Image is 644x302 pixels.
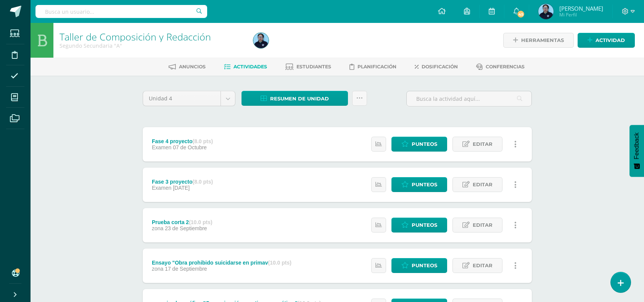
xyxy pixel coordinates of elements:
[538,4,554,19] img: b2321dda38d0346e3052fe380a7563d1.png
[165,225,207,231] span: 23 de Septiembre
[253,33,269,48] img: b2321dda38d0346e3052fe380a7563d1.png
[559,11,603,18] span: Mi Perfil
[60,31,244,42] h1: Taller de Composición y Redacción
[412,258,437,273] span: Punteos
[422,64,458,69] span: Dosificación
[476,61,525,73] a: Conferencias
[349,61,396,73] a: Planificación
[503,33,574,48] a: Herramientas
[285,61,331,73] a: Estudiantes
[193,138,213,144] strong: (8.0 pts)
[296,64,331,69] span: Estudiantes
[189,219,212,225] strong: (10.0 pts)
[152,266,163,272] span: zona
[152,179,213,185] div: Fase 3 proyecto
[473,137,493,151] span: Editar
[473,258,493,273] span: Editar
[165,266,207,272] span: 17 de Septiembre
[357,64,396,69] span: Planificación
[473,218,493,232] span: Editar
[391,218,447,233] a: Punteos
[173,144,207,150] span: 07 de Octubre
[486,64,525,69] span: Conferencias
[35,5,207,18] input: Busca un usuario...
[152,138,213,144] div: Fase 4 proyecto
[270,92,329,106] span: Resumen de unidad
[241,91,348,106] a: Resumen de unidad
[521,33,564,47] span: Herramientas
[152,144,171,150] span: Examen
[559,5,603,12] span: [PERSON_NAME]
[596,33,625,47] span: Actividad
[173,185,190,191] span: [DATE]
[60,30,211,43] a: Taller de Composición y Redacción
[517,10,525,18] span: 45
[179,64,206,69] span: Anuncios
[152,225,163,231] span: zona
[407,91,531,106] input: Busca la actividad aquí...
[193,179,213,185] strong: (8.0 pts)
[412,218,437,232] span: Punteos
[412,137,437,151] span: Punteos
[578,33,635,48] a: Actividad
[391,258,447,273] a: Punteos
[169,61,206,73] a: Anuncios
[391,137,447,152] a: Punteos
[152,260,291,266] div: Ensayo "Obra prohibido suicidarse en primav
[149,91,215,106] span: Unidad 4
[630,125,644,177] button: Feedback - Mostrar encuesta
[473,178,493,192] span: Editar
[233,64,267,69] span: Actividades
[152,185,171,191] span: Examen
[60,42,244,49] div: Segundo Secundaria 'A'
[143,91,235,106] a: Unidad 4
[633,132,640,159] span: Feedback
[152,219,213,225] div: Prueba corta 2
[415,61,458,73] a: Dosificación
[224,61,267,73] a: Actividades
[391,177,447,192] a: Punteos
[268,260,291,266] strong: (10.0 pts)
[412,178,437,192] span: Punteos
